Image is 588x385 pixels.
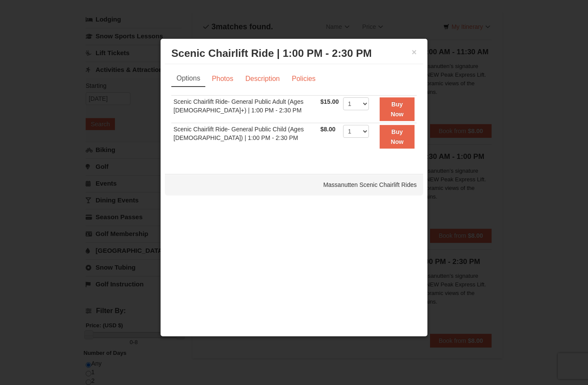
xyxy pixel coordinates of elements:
td: Scenic Chairlift Ride- General Public Adult (Ages [DEMOGRAPHIC_DATA]+) | 1:00 PM - 2:30 PM [171,96,318,123]
a: Photos [206,71,239,87]
strong: Buy Now [391,101,404,117]
h3: Scenic Chairlift Ride | 1:00 PM - 2:30 PM [171,47,417,60]
a: Options [171,71,205,87]
button: Buy Now [380,97,415,121]
span: $15.00 [320,98,339,105]
button: × [412,48,417,56]
a: Description [240,71,285,87]
td: Scenic Chairlift Ride- General Public Child (Ages [DEMOGRAPHIC_DATA]) | 1:00 PM - 2:30 PM [171,123,318,150]
div: Massanutten Scenic Chairlift Rides [165,174,423,196]
button: Buy Now [380,125,415,149]
strong: Buy Now [391,128,404,145]
a: Policies [286,71,321,87]
span: $8.00 [320,126,335,133]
